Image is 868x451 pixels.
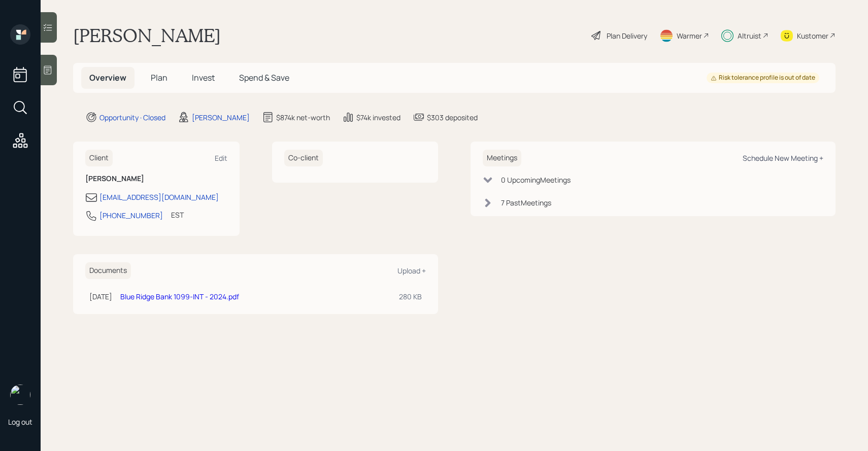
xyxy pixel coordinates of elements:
h6: Client [85,150,113,166]
div: Risk tolerance profile is out of date [711,74,815,82]
div: Edit [215,153,227,163]
h6: Documents [85,262,131,279]
h6: Meetings [483,150,521,166]
div: Upload + [397,266,426,275]
div: Warmer [677,30,702,41]
span: Plan [151,72,168,83]
div: [PERSON_NAME] [192,112,250,123]
div: Kustomer [797,30,828,41]
span: Spend & Save [239,72,289,83]
div: Schedule New Meeting + [743,153,823,163]
div: [EMAIL_ADDRESS][DOMAIN_NAME] [99,192,219,202]
div: [PHONE_NUMBER] [99,210,163,221]
div: $74k invested [356,112,400,123]
h6: Co-client [284,150,323,166]
a: Blue Ridge Bank 1099-INT - 2024.pdf [120,292,239,301]
div: Altruist [738,30,761,41]
div: $303 deposited [427,112,478,123]
div: 7 Past Meeting s [501,197,551,208]
span: Overview [89,72,126,83]
div: Plan Delivery [607,30,647,41]
img: sami-boghos-headshot.png [10,385,30,405]
div: [DATE] [89,291,112,302]
div: $874k net-worth [276,112,330,123]
span: Invest [192,72,215,83]
h1: [PERSON_NAME] [73,24,221,47]
h6: [PERSON_NAME] [85,175,227,183]
div: EST [171,210,184,220]
div: Log out [8,417,32,427]
div: 280 KB [399,291,422,302]
div: Opportunity · Closed [99,112,165,123]
div: 0 Upcoming Meeting s [501,175,571,185]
